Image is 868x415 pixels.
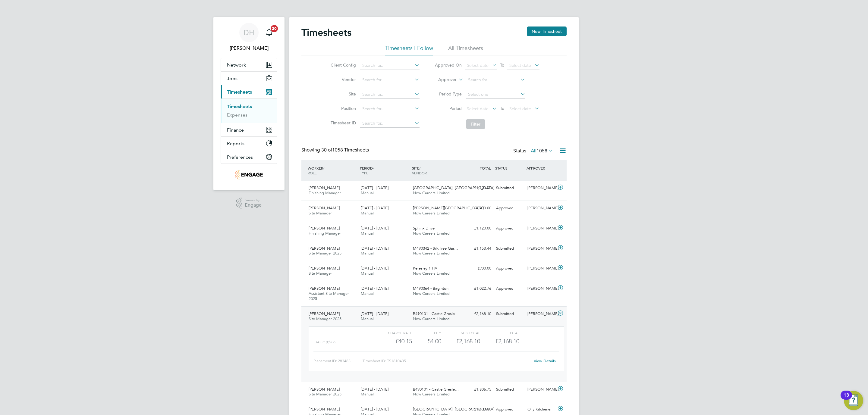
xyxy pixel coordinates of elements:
[308,170,317,175] span: ROLE
[227,141,244,146] span: Reports
[467,63,489,68] span: Select date
[373,329,412,336] div: Charge rate
[227,76,237,81] span: Jobs
[413,211,450,216] span: Now Careers Limited
[525,404,556,414] div: Olly Kitchener
[494,264,525,273] div: Approved
[227,154,253,160] span: Preferences
[227,104,252,109] a: Timesheets
[462,203,494,213] div: £1,200.00
[221,45,277,52] span: Danielle Hughes
[494,385,525,395] div: Submitted
[466,119,485,129] button: Filter
[413,271,450,276] span: Now Careers Limited
[498,105,506,112] span: To
[466,76,525,84] input: Search for...
[361,387,388,392] span: [DATE] - [DATE]
[494,203,525,213] div: Approved
[413,266,437,271] span: Keresley 1 HA
[360,76,420,84] input: Search for...
[221,170,277,179] a: Go to home page
[413,185,494,190] span: [GEOGRAPHIC_DATA], [GEOGRAPHIC_DATA]
[494,284,525,294] div: Approved
[309,311,340,316] span: [PERSON_NAME]
[494,404,525,414] div: Approved
[494,223,525,233] div: Approved
[361,251,374,256] span: Manual
[309,231,341,236] span: Finishing Manager
[410,163,463,178] div: SITE
[480,166,491,170] span: TOTAL
[309,246,340,251] span: [PERSON_NAME]
[360,170,368,175] span: TYPE
[448,45,483,55] li: All Timesheets
[309,185,340,190] span: [PERSON_NAME]
[361,190,374,195] span: Manual
[534,358,556,364] a: View Details
[309,211,332,216] span: Site Manager
[462,404,494,414] div: £1,400.00
[360,119,420,128] input: Search for...
[329,106,356,111] label: Position
[244,29,254,36] span: DH
[361,185,388,190] span: [DATE] - [DATE]
[309,291,349,301] span: Assistant Site Manager 2025
[531,148,553,154] label: All
[844,395,849,403] div: 13
[221,23,277,52] a: DH[PERSON_NAME]
[221,72,277,85] button: Jobs
[235,170,263,179] img: nowcareers-logo-retina.png
[361,246,388,251] span: [DATE] - [DATE]
[361,407,388,412] span: [DATE] - [DATE]
[361,205,388,211] span: [DATE] - [DATE]
[435,106,462,111] label: Period
[413,226,435,231] span: Sphinx Drive
[236,198,262,209] a: Powered byEngage
[227,127,244,133] span: Finance
[301,27,351,39] h2: Timesheets
[309,286,340,291] span: [PERSON_NAME]
[373,336,412,346] div: £40.15
[525,183,556,193] div: [PERSON_NAME]
[329,120,356,126] label: Timesheet ID
[309,251,341,256] span: Site Manager 2025
[245,198,262,203] span: Powered by
[221,123,277,136] button: Finance
[313,356,363,366] div: Placement ID: 283483
[509,106,531,111] span: Select date
[361,286,388,291] span: [DATE] - [DATE]
[413,316,450,321] span: Now Careers Limited
[321,147,332,153] span: 30 of
[271,25,278,32] span: 20
[413,205,483,211] span: [PERSON_NAME][GEOGRAPHIC_DATA]
[361,271,374,276] span: Manual
[306,163,358,178] div: WORKER
[309,387,340,392] span: [PERSON_NAME]
[309,205,340,211] span: [PERSON_NAME]
[221,98,277,123] div: Timesheets
[462,264,494,273] div: £900.00
[509,63,531,68] span: Select date
[309,392,341,397] span: Site Manager 2025
[301,147,370,153] div: Showing
[309,316,341,321] span: Site Manager 2025
[309,266,340,271] span: [PERSON_NAME]
[361,291,374,296] span: Manual
[227,89,252,95] span: Timesheets
[525,264,556,273] div: [PERSON_NAME]
[361,226,388,231] span: [DATE] - [DATE]
[413,392,450,397] span: Now Careers Limited
[361,316,374,321] span: Manual
[213,17,285,190] nav: Main navigation
[323,166,324,170] span: /
[361,392,374,397] span: Manual
[525,309,556,319] div: [PERSON_NAME]
[309,271,332,276] span: Site Manager
[363,356,530,366] div: Timesheet ID: TS1810435
[441,336,480,346] div: £2,168.10
[373,166,374,170] span: /
[221,137,277,150] button: Reports
[245,203,262,208] span: Engage
[441,329,480,336] div: Sub Total
[494,309,525,319] div: Submitted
